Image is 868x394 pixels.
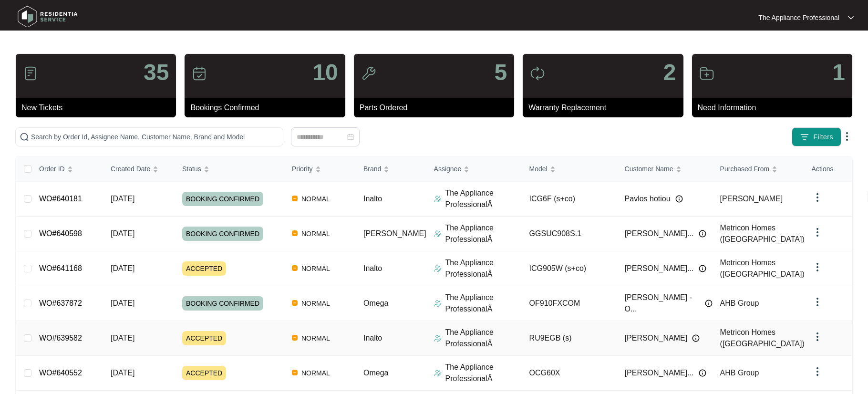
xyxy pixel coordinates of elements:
[832,61,845,84] p: 1
[434,230,442,238] img: Assigner Icon
[363,264,382,272] span: Inalto
[625,164,673,174] span: Customer Name
[363,299,388,307] span: Omega
[663,61,676,84] p: 2
[363,369,388,377] span: Omega
[720,328,805,348] span: Metricon Homes ([GEOGRAPHIC_DATA])
[625,263,694,274] span: [PERSON_NAME]...
[812,296,823,308] img: dropdown arrow
[529,164,548,174] span: Model
[111,334,134,342] span: [DATE]
[713,156,808,182] th: Purchased From
[675,195,683,203] img: Info icon
[812,261,823,273] img: dropdown arrow
[292,164,313,174] span: Priority
[445,327,522,350] p: The Appliance ProfessionalÂ
[356,156,426,182] th: Brand
[292,265,298,271] img: Vercel Logo
[284,156,356,182] th: Priority
[522,251,617,286] td: ICG905W (s+co)
[363,195,382,203] span: Inalto
[530,66,545,81] img: icon
[31,156,103,182] th: Order ID
[111,195,134,203] span: [DATE]
[298,228,334,239] span: NORMAL
[720,164,769,174] span: Purchased From
[699,66,714,81] img: icon
[720,224,805,243] span: Metricon Homes ([GEOGRAPHIC_DATA])
[699,369,706,377] img: Info icon
[841,131,853,142] img: dropdown arrow
[812,227,823,238] img: dropdown arrow
[363,164,381,174] span: Brand
[625,367,694,379] span: [PERSON_NAME]...
[692,334,700,342] img: Info icon
[848,15,854,20] img: dropdown arrow
[111,229,134,238] span: [DATE]
[522,182,617,217] td: ICG6F (s+co)
[14,2,81,31] img: residentia service logo
[812,331,823,342] img: dropdown arrow
[720,259,805,278] span: Metricon Homes ([GEOGRAPHIC_DATA])
[705,300,713,307] img: Info icon
[39,369,82,377] a: WO#640552
[426,156,522,182] th: Assignee
[813,132,833,142] span: Filters
[298,263,334,274] span: NORMAL
[792,127,841,146] button: filter iconFilters
[445,362,522,384] p: The Appliance ProfessionalÂ
[21,102,176,114] p: New Tickets
[522,156,617,182] th: Model
[528,102,683,114] p: Warranty Replacement
[445,257,522,280] p: The Appliance ProfessionalÂ
[363,229,426,238] span: [PERSON_NAME]
[522,217,617,251] td: GGSUC908S.1
[190,102,345,114] p: Bookings Confirmed
[298,298,334,309] span: NORMAL
[625,292,700,315] span: [PERSON_NAME] - O...
[812,192,823,203] img: dropdown arrow
[292,370,298,375] img: Vercel Logo
[39,264,82,272] a: WO#641168
[361,66,376,81] img: icon
[292,230,298,236] img: Vercel Logo
[175,156,284,182] th: Status
[31,132,279,142] input: Search by Order Id, Assignee Name, Customer Name, Brand and Model
[434,334,442,342] img: Assigner Icon
[103,156,175,182] th: Created Date
[625,332,688,344] span: [PERSON_NAME]
[758,13,839,22] p: The Appliance Professional
[494,61,507,84] p: 5
[111,299,134,307] span: [DATE]
[182,366,226,380] span: ACCEPTED
[699,265,706,272] img: Info icon
[39,195,82,203] a: WO#640181
[445,292,522,315] p: The Appliance ProfessionalÂ
[363,334,382,342] span: Inalto
[182,164,201,174] span: Status
[800,132,809,142] img: filter icon
[434,300,442,307] img: Assigner Icon
[312,61,338,84] p: 10
[39,164,65,174] span: Order ID
[522,286,617,321] td: OF910FXCOM
[298,332,334,344] span: NORMAL
[182,331,226,345] span: ACCEPTED
[144,61,169,84] p: 35
[812,366,823,377] img: dropdown arrow
[111,369,134,377] span: [DATE]
[434,369,442,377] img: Assigner Icon
[23,66,38,81] img: icon
[298,367,334,379] span: NORMAL
[522,321,617,356] td: RU9EGB (s)
[182,296,263,311] span: BOOKING CONFIRMED
[20,132,29,142] img: search-icon
[434,265,442,272] img: Assigner Icon
[111,164,150,174] span: Created Date
[298,193,334,205] span: NORMAL
[182,192,263,206] span: BOOKING CONFIRMED
[292,196,298,201] img: Vercel Logo
[445,222,522,245] p: The Appliance ProfessionalÂ
[698,102,852,114] p: Need Information
[720,299,759,307] span: AHB Group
